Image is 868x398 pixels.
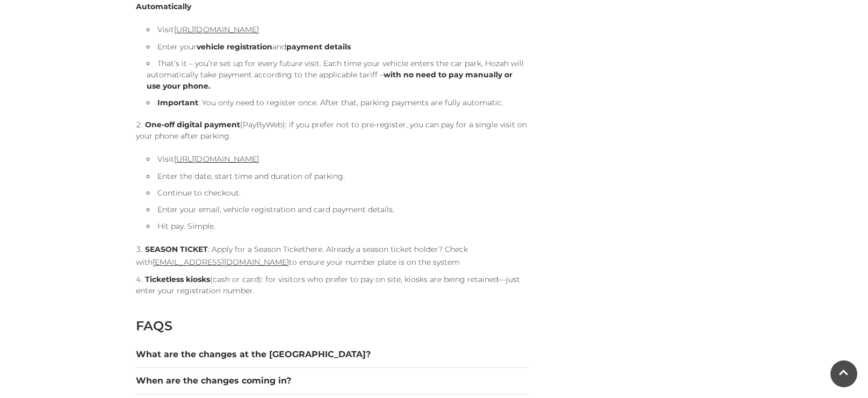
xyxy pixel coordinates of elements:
li: (PayByWeb): if you prefer not to pre-register, you can pay for a single visit on your phone after... [136,119,528,232]
button: What are the changes at the [GEOGRAPHIC_DATA]? [136,348,528,361]
li: Hit pay. Simple. [147,221,528,232]
a: [URL][DOMAIN_NAME] [174,25,259,34]
strong: vehicle registration [197,42,272,52]
li: Enter the date, start time and duration of parking. [147,171,528,182]
li: : You only need to register once. After that, parking payments are fully automatic. [147,97,528,108]
li: Enter your email, vehicle registration and card payment details. [147,204,528,215]
strong: Ticketless kiosks [145,274,210,284]
a: [EMAIL_ADDRESS][DOMAIN_NAME] [153,257,289,267]
h2: FAQS [136,318,528,334]
strong: One-off digital payment [145,120,240,129]
strong: Important [157,98,198,107]
a: here [306,244,322,254]
li: That’s it – you’re set up for every future visit. Each time your vehicle enters the car park, Hoz... [147,58,528,92]
strong: SEASON TICKET [145,244,208,254]
strong: payment details [286,42,351,52]
li: (cash or card): for visitors who prefer to pay on site, kiosks are being retained—just enter your... [136,274,528,296]
button: When are the changes coming in? [136,374,528,387]
li: Continue to checkout. [147,187,528,199]
a: [URL][DOMAIN_NAME] [174,154,259,164]
li: : Apply for a Season Ticket . Already a season ticket holder? Check with to ensure your number pl... [136,243,528,269]
li: Enter your and [147,41,528,53]
li: Visit [147,153,528,165]
li: Visit [147,23,528,36]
